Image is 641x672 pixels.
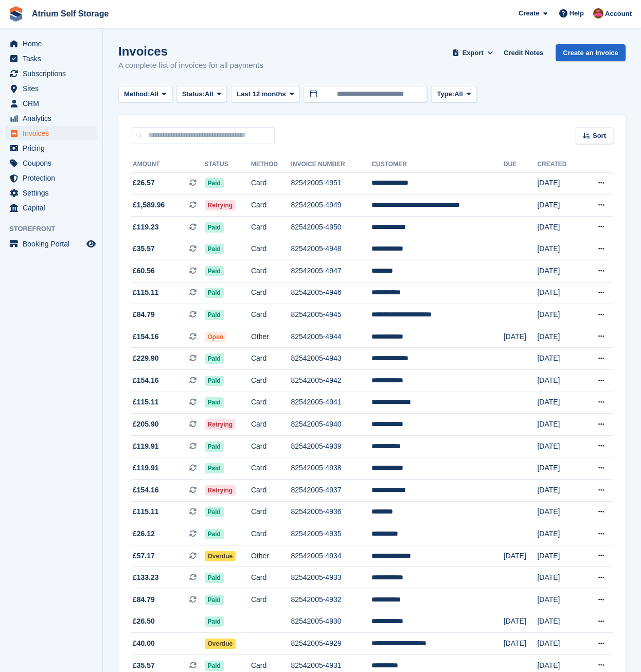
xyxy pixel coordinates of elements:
td: 82542005-4950 [291,216,371,238]
span: £40.00 [133,638,155,649]
span: Paid [205,573,224,583]
td: [DATE] [537,589,581,611]
td: 82542005-4946 [291,282,371,304]
span: £26.57 [133,178,155,188]
td: 82542005-4938 [291,457,371,480]
span: Retrying [205,200,236,210]
a: Atrium Self Storage [28,5,113,22]
td: [DATE] [537,348,581,370]
span: £35.57 [133,660,155,671]
td: 82542005-4934 [291,545,371,567]
img: Mark Rhodes [593,8,603,19]
td: Card [251,260,291,282]
td: Card [251,216,291,238]
span: Paid [205,310,224,320]
span: £205.90 [133,419,159,430]
td: Other [251,545,291,567]
th: Method [251,156,291,173]
td: [DATE] [537,633,581,655]
span: Retrying [205,485,236,496]
span: £35.57 [133,243,155,254]
a: menu [5,81,97,96]
span: £133.23 [133,572,159,583]
span: Analytics [23,111,84,126]
td: [DATE] [504,611,538,633]
span: Paid [205,244,224,254]
th: Amount [131,156,205,173]
a: menu [5,156,97,170]
span: Subscriptions [23,66,84,81]
td: Card [251,414,291,436]
span: Booking Portal [23,237,84,251]
span: £115.11 [133,287,159,298]
button: Export [450,44,495,61]
td: [DATE] [537,304,581,326]
span: £84.79 [133,594,155,605]
span: All [454,89,463,99]
a: menu [5,126,97,140]
span: £84.79 [133,309,155,320]
a: menu [5,51,97,66]
td: 82542005-4951 [291,172,371,194]
span: Paid [205,266,224,276]
td: 82542005-4937 [291,480,371,502]
td: [DATE] [537,523,581,545]
td: 82542005-4933 [291,567,371,589]
span: Capital [23,201,84,215]
span: Paid [205,441,224,452]
td: Card [251,457,291,480]
span: CRM [23,96,84,111]
span: £1,589.96 [133,200,165,210]
span: £154.16 [133,375,159,386]
span: Paid [205,463,224,473]
span: Paid [205,397,224,408]
span: £119.91 [133,463,159,473]
a: menu [5,186,97,200]
td: 82542005-4936 [291,501,371,523]
td: 82542005-4939 [291,435,371,457]
td: [DATE] [537,282,581,304]
span: Account [605,9,632,19]
a: menu [5,237,97,251]
th: Invoice Number [291,156,371,173]
span: Type: [437,89,454,99]
td: [DATE] [537,238,581,260]
button: Method: All [118,86,172,103]
span: Settings [23,186,84,200]
span: Home [23,37,84,51]
a: menu [5,37,97,51]
button: Status: All [176,86,227,103]
td: Card [251,523,291,545]
a: Create an Invoice [556,44,626,61]
td: 82542005-4943 [291,348,371,370]
span: Method: [124,89,150,99]
td: [DATE] [537,567,581,589]
td: Card [251,501,291,523]
span: Paid [205,661,224,671]
span: All [150,89,159,99]
span: Paid [205,222,224,233]
td: [DATE] [537,457,581,480]
a: menu [5,201,97,215]
span: £60.56 [133,266,155,276]
span: Paid [205,178,224,188]
span: Paid [205,288,224,298]
td: [DATE] [537,370,581,392]
td: 82542005-4935 [291,523,371,545]
span: £26.12 [133,528,155,539]
a: Credit Notes [500,44,547,61]
td: 82542005-4930 [291,611,371,633]
td: 82542005-4944 [291,326,371,348]
span: £115.11 [133,397,159,408]
td: [DATE] [537,414,581,436]
td: 82542005-4948 [291,238,371,260]
span: Status: [182,89,205,99]
a: menu [5,171,97,185]
td: [DATE] [504,545,538,567]
th: Customer [371,156,503,173]
td: [DATE] [537,260,581,282]
td: [DATE] [537,392,581,414]
span: Paid [205,353,224,364]
td: Card [251,238,291,260]
span: Export [462,48,484,58]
